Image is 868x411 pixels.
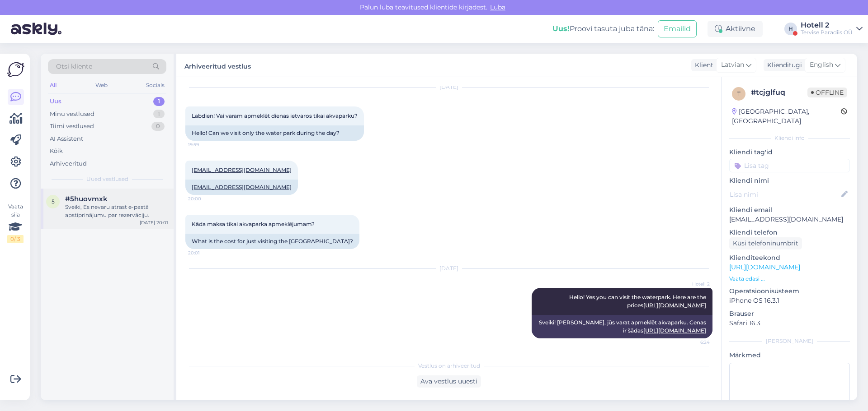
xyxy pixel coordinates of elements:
div: Arhiveeritud [50,159,87,168]
div: Kõik [50,147,63,156]
p: Kliendi nimi [729,176,850,185]
div: 1 [153,110,165,119]
p: Kliendi tag'id [729,148,850,157]
p: Kliendi telefon [729,228,850,237]
span: Hello! Yes you can visit the waterpark. Here are the prices [569,294,708,309]
span: English [810,60,833,70]
div: [DATE] [185,264,712,272]
b: Uus! [552,24,570,33]
p: Klienditeekond [729,253,850,263]
span: Hotell 2 [676,281,710,287]
div: 0 / 3 [7,235,24,243]
a: [URL][DOMAIN_NAME] [729,263,800,271]
div: [DATE] 20:01 [140,219,168,226]
div: What is the cost for just visiting the [GEOGRAPHIC_DATA]? [185,234,359,249]
p: iPhone OS 16.3.1 [729,296,850,305]
a: [URL][DOMAIN_NAME] [643,302,706,309]
p: Operatsioonisüsteem [729,286,850,296]
div: Küsi telefoninumbrit [729,237,802,249]
span: #5huovmxk [65,195,108,203]
span: Luba [487,3,508,11]
div: Minu vestlused [50,110,94,119]
div: Proovi tasuta juba täna: [552,23,654,34]
div: Socials [144,79,166,91]
span: Vestlus on arhiveeritud [418,362,480,370]
div: Klient [691,60,713,70]
span: Latvian [721,60,744,70]
div: # tcjglfuq [751,87,807,98]
span: Uued vestlused [86,175,128,183]
span: t [737,90,741,97]
label: Arhiveeritud vestlus [184,59,251,71]
span: 20:01 [188,249,222,256]
div: All [48,79,58,91]
button: Emailid [658,20,697,37]
div: AI Assistent [50,134,83,143]
div: [GEOGRAPHIC_DATA], [GEOGRAPHIC_DATA] [732,107,841,126]
span: 20:00 [188,195,222,202]
span: Offline [807,88,847,97]
div: Sveiki! [PERSON_NAME], jūs varat apmeklēt akvaparku. Cenas ir šādas [532,315,712,338]
span: Otsi kliente [56,62,92,71]
p: Kliendi email [729,205,850,215]
div: Vaata siia [7,203,24,243]
div: Klienditugi [764,60,802,70]
div: [DATE] [185,83,712,91]
div: Kliendi info [729,134,850,142]
div: Aktiivne [708,21,763,37]
a: [EMAIL_ADDRESS][DOMAIN_NAME] [192,166,292,173]
a: Hotell 2Tervise Paradiis OÜ [801,22,863,36]
div: Hotell 2 [801,22,853,29]
div: Ava vestlus uuesti [417,375,481,388]
p: Safari 16.3 [729,319,850,328]
div: H [784,23,797,35]
div: Sveiki, Es nevaru atrast e-pastā apstiprinājumu par rezervāciju. [65,203,168,219]
p: Märkmed [729,351,850,360]
div: Tiimi vestlused [50,122,94,131]
span: Kāda maksa tikai akvaparka apmeklējumam? [192,221,315,227]
img: Askly Logo [7,61,24,78]
span: Labdien! Vai varam apmeklēt dienas ietvaros tikai akvaparku? [192,112,358,119]
div: Tervise Paradiis OÜ [801,29,853,36]
input: Lisa tag [729,159,850,172]
span: 6:24 [676,339,710,346]
a: [EMAIL_ADDRESS][DOMAIN_NAME] [192,184,292,190]
div: Uus [50,97,61,106]
div: Web [94,79,109,91]
p: Brauser [729,309,850,319]
p: Vaata edasi ... [729,275,850,283]
input: Lisa nimi [730,189,840,199]
span: 5 [52,198,55,205]
div: [PERSON_NAME] [729,337,850,345]
p: [EMAIL_ADDRESS][DOMAIN_NAME] [729,215,850,224]
a: [URL][DOMAIN_NAME] [643,327,706,334]
span: 19:59 [188,141,222,148]
div: 1 [153,97,165,106]
div: 0 [151,122,165,131]
div: Hello! Can we visit only the water park during the day? [185,125,364,141]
